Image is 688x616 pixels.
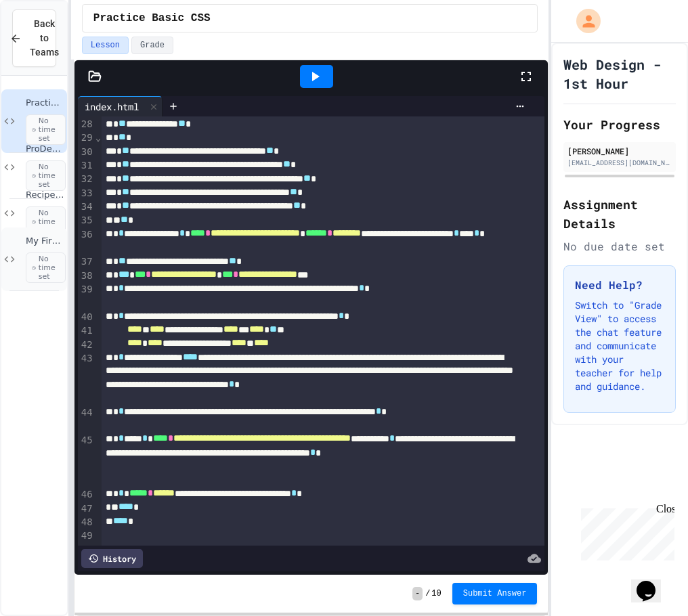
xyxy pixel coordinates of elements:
div: 40 [78,311,95,324]
h3: Need Help? [575,277,664,293]
iframe: chat widget [576,503,674,560]
span: Practice Basic CSS [26,97,64,109]
div: 37 [78,255,95,269]
span: My First Website [26,236,64,247]
div: Chat with us now!Close [5,5,93,86]
h1: Web Design - 1st Hour [563,55,676,93]
span: 10 [431,588,441,599]
div: 33 [78,187,95,200]
div: 45 [78,434,95,489]
span: Back to Teams [30,17,59,60]
span: ProDesigner [26,144,64,155]
span: / [425,588,430,599]
div: 31 [78,159,95,173]
span: No time set [26,206,66,238]
div: 29 [78,131,95,145]
iframe: chat widget [631,562,674,602]
span: Practice Basic CSS [93,10,211,26]
div: 28 [78,118,95,131]
div: 32 [78,173,95,186]
div: No due date set [563,238,676,255]
div: 44 [78,406,95,434]
div: 39 [78,283,95,311]
button: Lesson [82,37,129,54]
div: [PERSON_NAME] [567,145,672,157]
div: 35 [78,214,95,227]
div: index.html [78,100,146,114]
button: Grade [131,37,173,54]
p: Switch to "Grade View" to access the chat feature and communicate with your teacher for help and ... [575,299,664,393]
span: Recipe Project [26,190,64,201]
span: Submit Answer [463,588,527,599]
div: My Account [562,5,604,37]
div: 34 [78,200,95,214]
span: No time set [26,160,66,192]
div: 46 [78,488,95,502]
span: No time set [26,114,66,146]
button: Back to Teams [12,9,56,67]
div: 38 [78,269,95,283]
div: 49 [78,529,95,543]
span: - [412,587,423,600]
div: [EMAIL_ADDRESS][DOMAIN_NAME] [567,158,672,168]
div: 30 [78,146,95,159]
h2: Your Progress [563,115,676,134]
span: Fold line [95,132,102,143]
div: 36 [78,228,95,256]
div: index.html [78,96,163,116]
div: History [81,549,143,568]
div: 47 [78,502,95,516]
span: No time set [26,252,66,284]
div: 43 [78,352,95,406]
div: 48 [78,516,95,529]
div: 41 [78,324,95,338]
button: Submit Answer [452,583,538,604]
h2: Assignment Details [563,195,676,233]
div: 42 [78,338,95,352]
